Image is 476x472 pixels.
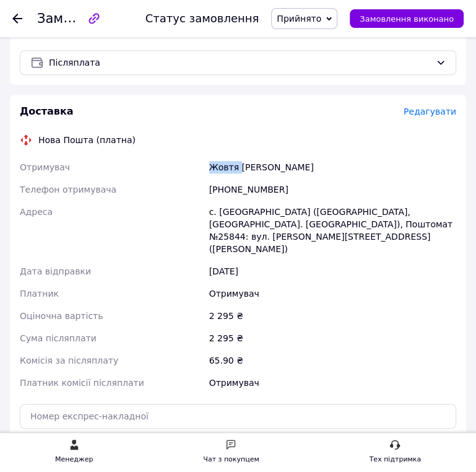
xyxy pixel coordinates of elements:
div: Повернутися назад [12,12,22,25]
div: Отримувач [207,282,459,305]
span: Платник комісії післяплати [20,378,144,388]
span: Платник [20,289,59,299]
span: Замовлення [37,11,120,26]
div: Статус замовлення [145,12,259,25]
div: с. [GEOGRAPHIC_DATA] ([GEOGRAPHIC_DATA], [GEOGRAPHIC_DATA]. [GEOGRAPHIC_DATA]), Поштомат №25844: ... [207,201,459,260]
div: Нова Пошта (платна) [35,134,139,146]
div: Жовтя [PERSON_NAME] [207,156,459,178]
div: [DATE] [207,260,459,282]
div: Отримувач [207,372,459,394]
span: Доставка [20,105,74,117]
input: Номер експрес-накладної [20,404,456,429]
button: Замовлення виконано [350,9,464,28]
span: Дата відправки [20,266,91,276]
div: [PHONE_NUMBER] [207,178,459,201]
span: Сума післяплати [20,333,97,343]
span: Оціночна вартість [20,311,103,321]
span: Отримувач [20,162,70,172]
div: Тех підтримка [369,453,421,466]
div: Чат з покупцем [203,453,259,466]
span: Редагувати [404,107,456,116]
span: Прийнято [277,14,321,24]
span: Адреса [20,207,53,217]
span: Оплата [20,27,61,38]
div: Менеджер [55,453,93,466]
span: Післяплата [49,56,431,69]
span: Комісія за післяплату [20,356,118,365]
span: Замовлення виконано [360,14,454,24]
div: 65.90 ₴ [207,349,459,372]
div: 2 295 ₴ [207,327,459,349]
span: Телефон отримувача [20,185,116,194]
div: 2 295 ₴ [207,305,459,327]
